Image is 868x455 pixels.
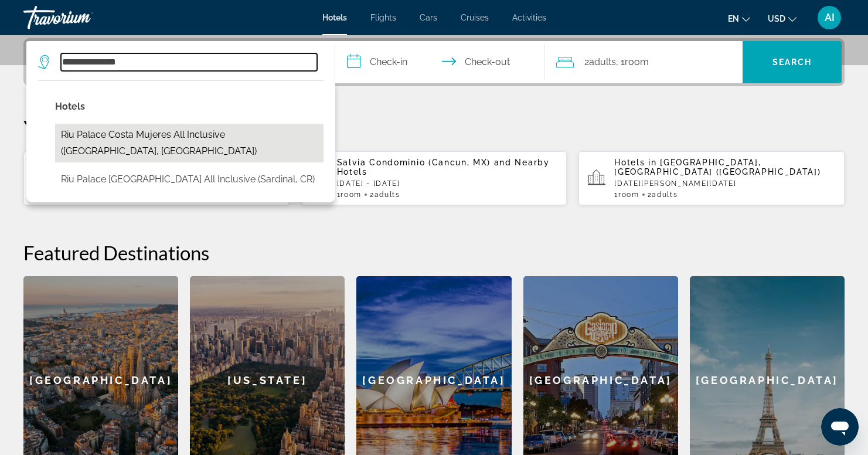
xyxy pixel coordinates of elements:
a: Travorium [23,2,141,33]
span: 1 [614,191,639,199]
span: AI [825,12,835,23]
button: Select hotel: Riu Palace Costa Rica All Inclusive (Sardinal, CR) [55,168,324,191]
button: Salvia Condominio (Cancun, MX) and Nearby Hotels[DATE] - [DATE]1Room2Adults [301,151,567,206]
span: [GEOGRAPHIC_DATA], [GEOGRAPHIC_DATA] ([GEOGRAPHIC_DATA]) [614,158,821,176]
span: 1 [337,191,362,199]
p: Hotel options [55,99,324,115]
button: Dreams Sands Cancun ([GEOGRAPHIC_DATA], [GEOGRAPHIC_DATA]) and Nearby Hotels[DATE] - [DATE]1Room2... [23,151,290,206]
span: Search [772,57,812,67]
span: 2 [584,54,616,70]
button: Hotels in [GEOGRAPHIC_DATA], [GEOGRAPHIC_DATA] ([GEOGRAPHIC_DATA])[DATE][PERSON_NAME][DATE]1Room2... [578,151,845,206]
input: Search hotel destination [61,53,317,71]
iframe: Button to launch messaging window [821,408,859,446]
span: Adults [375,191,400,199]
a: Hotels [322,13,347,22]
p: Your Recent Searches [23,116,845,139]
a: Activities [512,13,546,22]
button: Change currency [768,10,796,27]
button: Search [743,41,842,83]
span: and Nearby Hotels [337,158,550,176]
button: Travelers: 2 adults, 0 children [544,41,743,83]
h2: Featured Destinations [23,241,845,264]
button: User Menu [814,5,845,30]
button: Change language [728,10,750,27]
div: Destination search results [26,80,335,202]
a: Cars [420,13,437,22]
button: Select check in and out date [335,41,545,83]
a: Flights [370,13,396,22]
span: en [728,14,739,23]
span: Hotels in [614,158,656,167]
span: USD [768,14,785,23]
span: Adults [652,191,678,199]
span: 2 [648,191,678,199]
span: 2 [370,191,400,199]
span: Room [625,56,649,67]
a: Cruises [461,13,489,22]
button: Select hotel: Riu Palace Costa Mujeres All Inclusive (Cancun, MX) [55,124,324,162]
span: , 1 [616,54,649,70]
p: [DATE] - [DATE] [337,179,558,188]
span: Room [618,191,639,199]
span: Adults [589,56,616,67]
span: Room [341,191,362,199]
p: [DATE][PERSON_NAME][DATE] [614,179,835,188]
span: Salvia Condominio (Cancun, MX) [337,158,491,167]
div: Search widget [26,41,842,83]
